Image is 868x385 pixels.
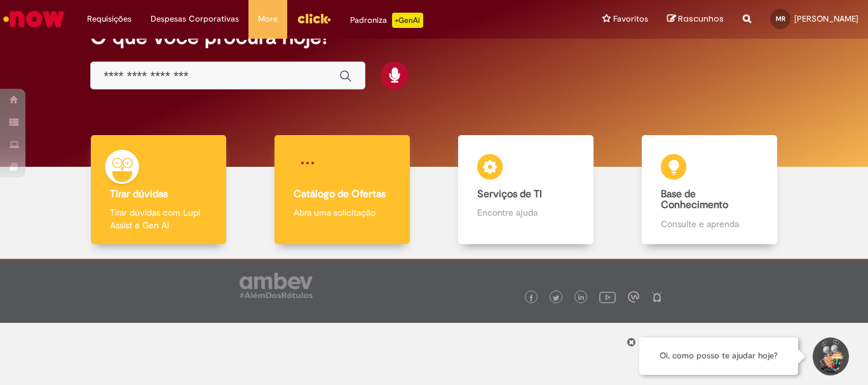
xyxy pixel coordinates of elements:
[639,337,798,375] div: Oi, como posso te ajudar hoje?
[477,206,574,219] p: Encontre ajuda
[350,13,423,28] div: Padroniza
[661,218,757,230] p: Consulte e aprenda
[294,206,390,219] p: Abra uma solicitação
[434,135,618,245] a: Serviços de TI Encontre ajuda
[794,13,858,24] span: [PERSON_NAME]
[678,13,724,25] span: Rascunhos
[297,9,331,28] img: click_logo_yellow_360x200.png
[87,13,132,25] span: Requisições
[67,135,250,245] a: Tirar dúvidas Tirar dúvidas com Lupi Assist e Gen Ai
[528,295,534,301] img: logo_footer_facebook.png
[578,294,585,302] img: logo_footer_linkedin.png
[613,13,648,25] span: Favoritos
[258,13,278,25] span: More
[618,135,801,245] a: Base de Conhecimento Consulte e aprenda
[651,291,663,303] img: logo_footer_naosei.png
[110,188,168,200] b: Tirar dúvidas
[628,291,639,303] img: logo_footer_workplace.png
[599,289,616,305] img: logo_footer_youtube.png
[151,13,239,25] span: Despesas Corporativas
[294,188,386,200] b: Catálogo de Ofertas
[250,135,434,245] a: Catálogo de Ofertas Abra uma solicitação
[392,13,423,28] p: +GenAi
[553,295,559,301] img: logo_footer_twitter.png
[667,13,724,25] a: Rascunhos
[477,188,542,200] b: Serviços de TI
[90,26,778,48] h2: O que você procura hoje?
[776,15,785,23] span: MR
[661,188,728,212] b: Base de Conhecimento
[811,337,849,375] button: Iniciar Conversa de Suporte
[110,206,207,232] p: Tirar dúvidas com Lupi Assist e Gen Ai
[1,6,67,32] img: ServiceNow
[240,273,313,298] img: logo_footer_ambev_rotulo_gray.png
